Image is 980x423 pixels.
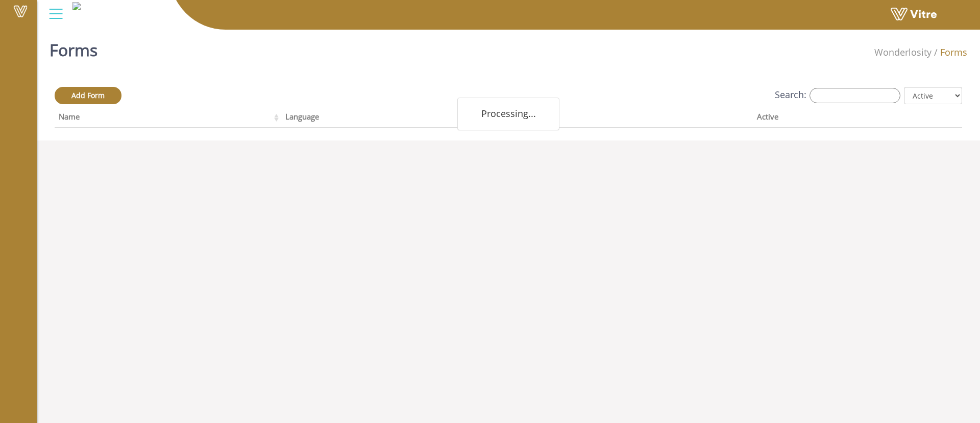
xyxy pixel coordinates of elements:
img: 0dcd9a6b-1c5a-4eae-a27b-fc2ff7ff0dea.png [72,2,81,10]
th: Language [281,109,518,128]
th: Active [753,109,917,128]
span: 407 [874,46,932,58]
th: Company [519,109,753,128]
a: Add Form [55,87,121,104]
th: Name [55,109,281,128]
div: Processing... [457,98,559,130]
span: Add Form [71,90,105,100]
label: Search: [775,88,900,103]
h1: Forms [50,26,97,69]
li: Forms [932,46,967,59]
input: Search: [810,88,900,103]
